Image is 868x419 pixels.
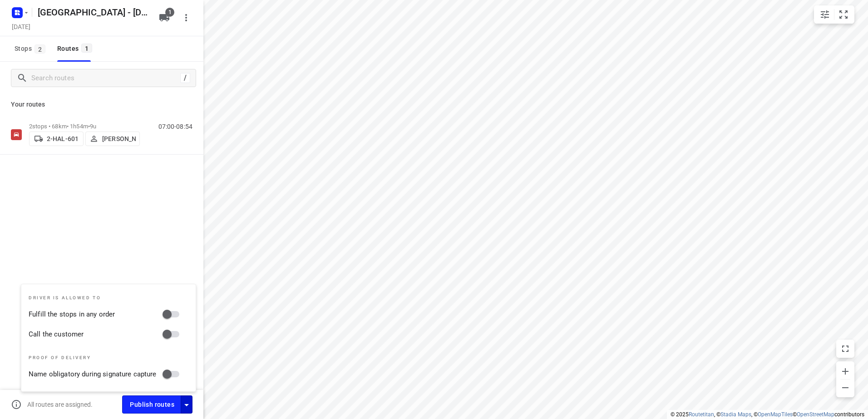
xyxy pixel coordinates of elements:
[816,5,834,24] button: Map settings
[29,309,115,320] label: Fulfill the stops in any order
[155,9,173,27] button: 1
[130,399,174,410] span: Publish routes
[689,411,714,418] a: Routetitan
[34,5,152,19] h5: Antwerpen - Thursday
[57,43,95,54] div: Routes
[88,123,90,130] span: •
[85,132,140,146] button: [PERSON_NAME]
[181,399,192,410] div: Driver app settings
[11,100,192,109] p: Your routes
[29,123,140,130] p: 2 stops • 68km • 1h54m
[814,5,854,24] div: small contained button group
[8,21,34,32] h5: Project date
[31,71,180,85] input: Search routes
[29,369,157,380] label: Name obligatory during signature capture
[27,401,93,408] p: All routes are assigned.
[29,295,185,301] p: Driver is allowed to
[29,132,84,146] button: 2-HAL-601
[158,123,192,130] p: 07:00-08:54
[90,123,96,130] span: 9u
[29,355,185,361] p: Proof of delivery
[29,329,84,340] label: Call the customer
[15,43,48,54] span: Stops
[720,411,751,418] a: Stadia Maps
[834,5,853,24] button: Fit zoom
[177,9,195,27] button: More
[81,44,92,53] span: 1
[797,411,834,418] a: OpenStreetMap
[165,8,174,17] span: 1
[180,73,190,83] div: /
[47,135,79,142] p: 2-HAL-601
[35,44,45,54] span: 2
[758,411,793,418] a: OpenMapTiles
[102,135,136,142] p: [PERSON_NAME]
[671,411,864,418] li: © 2025 , © , © © contributors
[122,395,181,413] button: Publish routes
